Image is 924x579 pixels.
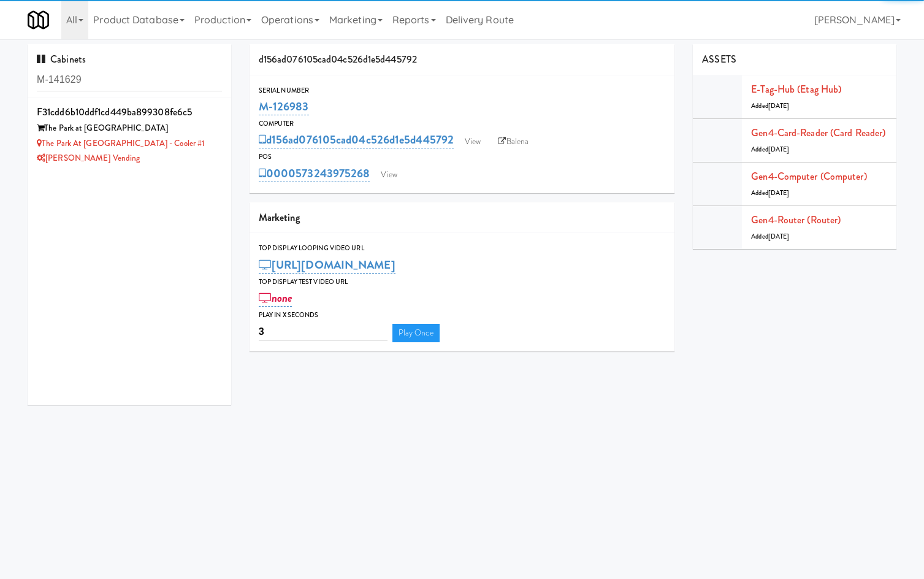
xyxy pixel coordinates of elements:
[28,9,49,31] img: Micromart
[37,103,222,121] div: f31cdd6b10ddf1cd449ba899308fe6c5
[259,276,666,288] div: Top Display Test Video Url
[768,232,790,241] span: [DATE]
[459,132,487,151] a: View
[37,52,86,66] span: Cabinets
[259,85,666,97] div: Serial Number
[751,82,841,96] a: E-tag-hub (Etag Hub)
[751,232,789,241] span: Added
[37,121,222,136] div: The Park at [GEOGRAPHIC_DATA]
[751,213,841,227] a: Gen4-router (Router)
[259,256,395,274] a: [URL][DOMAIN_NAME]
[259,165,370,182] a: 0000573243975268
[751,145,789,154] span: Added
[37,152,140,164] a: [PERSON_NAME] Vending
[37,69,222,91] input: Search cabinets
[28,98,231,171] li: f31cdd6b10ddf1cd449ba899308fe6c5The Park at [GEOGRAPHIC_DATA] The Park at [GEOGRAPHIC_DATA] - Coo...
[259,309,666,321] div: Play in X seconds
[492,132,535,151] a: Balena
[37,137,205,149] a: The Park at [GEOGRAPHIC_DATA] - Cooler #1
[259,98,309,115] a: M-126983
[259,151,666,163] div: POS
[392,324,440,342] a: Play Once
[751,126,885,140] a: Gen4-card-reader (Card Reader)
[702,52,736,66] span: ASSETS
[259,242,666,255] div: Top Display Looping Video Url
[259,131,454,148] a: d156ad076105cad04c526d1e5d445792
[751,188,789,197] span: Added
[259,210,300,224] span: Marketing
[751,101,789,110] span: Added
[259,118,666,130] div: Computer
[751,169,866,183] a: Gen4-computer (Computer)
[250,44,675,75] div: d156ad076105cad04c526d1e5d445792
[768,188,790,197] span: [DATE]
[259,289,292,307] a: none
[375,166,403,184] a: View
[768,101,790,110] span: [DATE]
[768,145,790,154] span: [DATE]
